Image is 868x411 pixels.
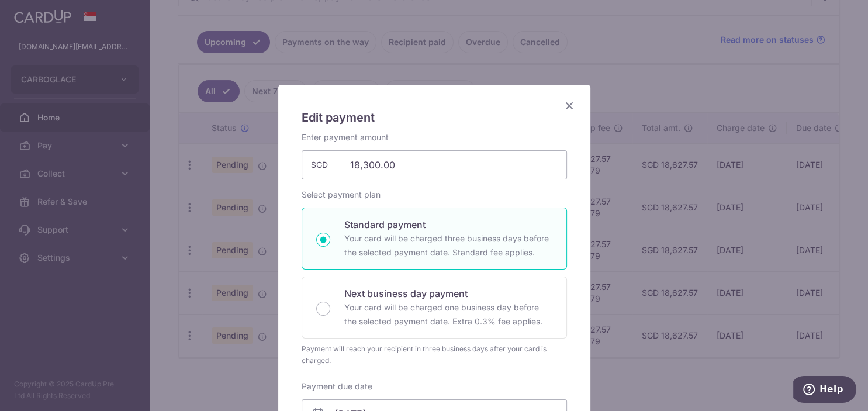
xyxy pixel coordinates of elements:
[311,159,341,171] span: SGD
[344,217,552,232] p: Standard payment
[302,150,567,179] input: 0.00
[344,286,552,301] p: Next business day payment
[302,381,372,392] label: Payment due date
[302,189,381,201] label: Select payment plan
[344,301,552,329] p: Your card will be charged one business day before the selected payment date. Extra 0.3% fee applies.
[344,232,552,260] p: Your card will be charged three business days before the selected payment date. Standard fee appl...
[302,108,567,127] h5: Edit payment
[562,99,576,113] button: Close
[302,132,389,143] label: Enter payment amount
[793,376,856,405] iframe: Opens a widget where you can find more information
[302,343,567,367] div: Payment will reach your recipient in three business days after your card is charged.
